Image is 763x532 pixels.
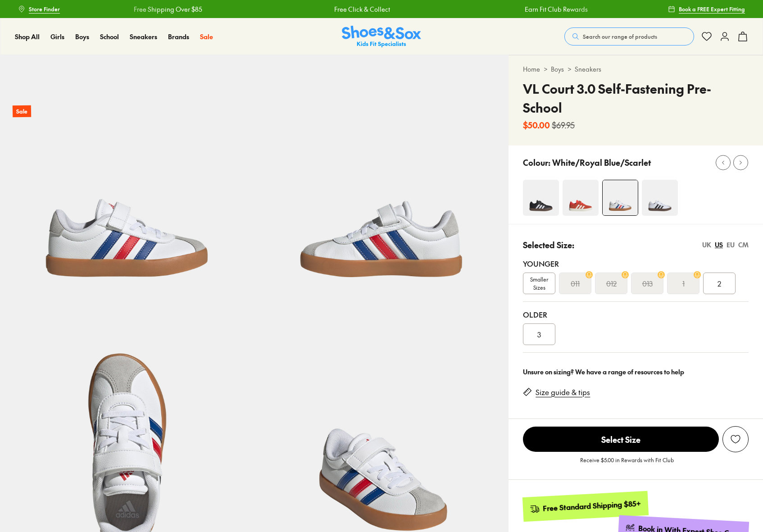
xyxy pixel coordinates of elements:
a: Store Finder [18,1,60,17]
a: Boys [551,64,564,74]
a: Size guide & tips [536,387,590,397]
a: Book a FREE Expert Fitting [668,1,745,17]
a: Boys [75,32,89,41]
a: Shop All [15,32,40,41]
s: 012 [606,278,617,289]
s: 1 [682,278,685,289]
p: White/Royal Blue/Scarlet [552,156,651,168]
span: Sale [200,32,213,41]
a: Earn Fit Club Rewards [504,5,567,14]
span: 3 [537,329,541,340]
span: Book a FREE Expert Fitting [679,5,745,13]
img: 5-524375_1 [254,55,509,309]
div: > > [523,64,749,74]
span: Select Size [523,427,719,452]
img: 4-498593_1 [642,180,678,216]
s: 013 [642,278,653,289]
img: 4-524374_1 [603,180,638,215]
div: UK [702,240,711,250]
a: School [100,32,119,41]
a: Home [523,64,540,74]
div: US [715,240,723,250]
span: Smaller Sizes [523,275,555,291]
button: Add to Wishlist [722,426,749,452]
a: Free Shipping Over $85 [113,5,181,14]
div: Unsure on sizing? We have a range of resources to help [523,367,749,377]
span: Boys [75,32,89,41]
span: 2 [718,278,721,289]
button: Search our range of products [564,27,694,45]
span: Store Finder [29,5,60,13]
a: Shoes & Sox [342,26,421,48]
a: Sale [200,32,213,41]
div: Younger [523,258,749,269]
div: Free Standard Shipping $85+ [543,499,641,514]
s: $69.95 [552,119,575,131]
a: Sneakers [575,64,601,74]
h4: VL Court 3.0 Self-Fastening Pre-School [523,79,749,117]
p: Receive $5.00 in Rewards with Fit Club [580,456,674,472]
span: Sneakers [130,32,157,41]
div: Older [523,309,749,320]
a: Girls [50,32,64,41]
div: EU [727,240,735,250]
span: School [100,32,119,41]
p: Selected Size: [523,239,574,251]
p: Sale [13,105,31,118]
button: Select Size [523,426,719,452]
span: Shop All [15,32,40,41]
span: Brands [168,32,189,41]
img: 4-548226_1 [523,180,559,216]
b: $50.00 [523,119,550,131]
a: Sneakers [130,32,157,41]
a: Brands [168,32,189,41]
p: Colour: [523,156,550,168]
div: CM [738,240,749,250]
a: Free Click & Collect [313,5,369,14]
s: 011 [571,278,580,289]
img: 4-524368_1 [563,180,599,216]
a: Free Standard Shipping $85+ [522,491,649,522]
span: Search our range of products [583,32,657,41]
span: Girls [50,32,64,41]
img: SNS_Logo_Responsive.svg [342,26,421,48]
